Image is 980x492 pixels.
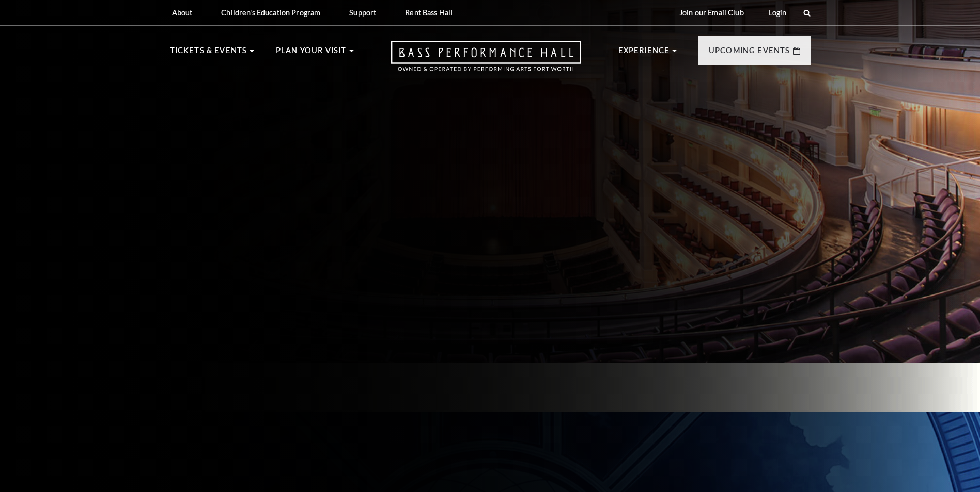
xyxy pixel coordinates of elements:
[172,8,193,17] p: About
[170,44,247,63] p: Tickets & Events
[709,44,790,63] p: Upcoming Events
[221,8,320,17] p: Children's Education Program
[349,8,376,17] p: Support
[276,44,347,63] p: Plan Your Visit
[618,44,670,63] p: Experience
[405,8,453,17] p: Rent Bass Hall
